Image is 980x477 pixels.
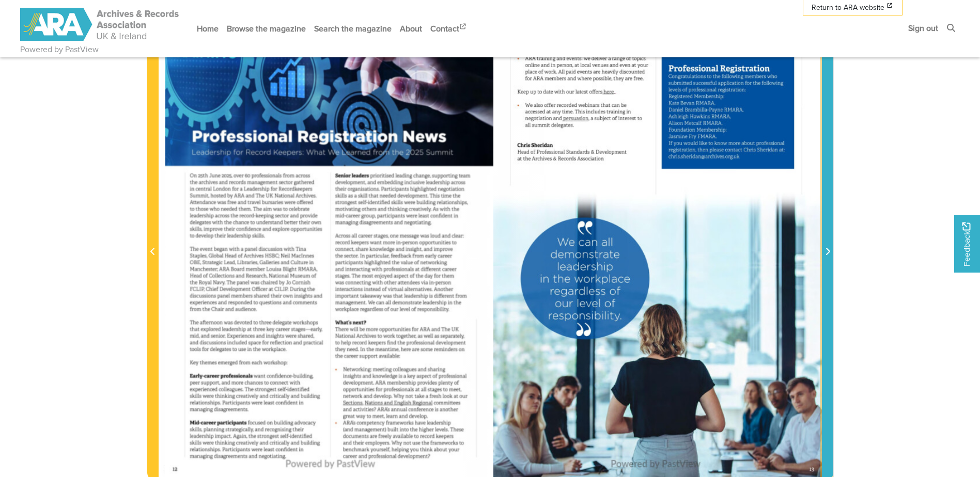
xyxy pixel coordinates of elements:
[310,15,396,42] a: Search the magazine
[904,14,942,42] a: Sign out
[20,8,180,41] img: ARA - ARC Magazine | Powered by PastView
[20,2,180,47] a: ARA - ARC Magazine | Powered by PastView logo
[812,2,884,13] span: Return to ARA website
[20,43,99,56] a: Powered by PastView
[954,215,980,273] a: Would you like to provide feedback?
[223,15,310,42] a: Browse the magazine
[960,222,973,266] span: Feedback
[396,15,426,42] a: About
[193,15,223,42] a: Home
[426,15,472,42] a: Contact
